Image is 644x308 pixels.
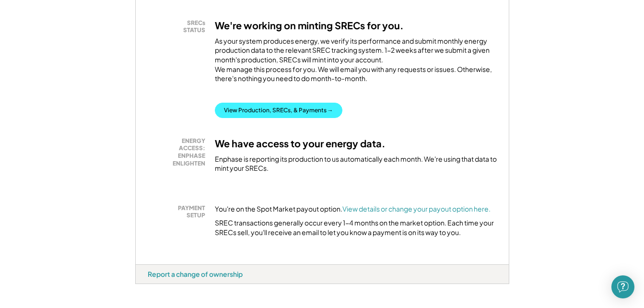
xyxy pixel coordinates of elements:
[215,218,497,237] div: SREC transactions generally occur every 1-4 months on the market option. Each time your SRECs sel...
[215,19,404,32] h3: We're working on minting SRECs for you.
[215,36,497,88] div: As your system produces energy, we verify its performance and submit monthly energy production da...
[215,137,386,150] h3: We have access to your energy data.
[342,204,491,213] a: View details or change your payout option here.
[215,103,342,118] button: View Production, SRECs, & Payments →
[135,284,171,288] div: pgw4tmse - VA Distributed
[152,204,205,219] div: PAYMENT SETUP
[148,270,243,278] div: Report a change of ownership
[152,137,205,167] div: ENERGY ACCESS: ENPHASE ENLIGHTEN
[215,204,491,214] div: You're on the Spot Market payout option.
[611,275,634,298] div: Open Intercom Messenger
[215,154,497,173] div: Enphase is reporting its production to us automatically each month. We're using that data to mint...
[152,19,205,34] div: SRECs STATUS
